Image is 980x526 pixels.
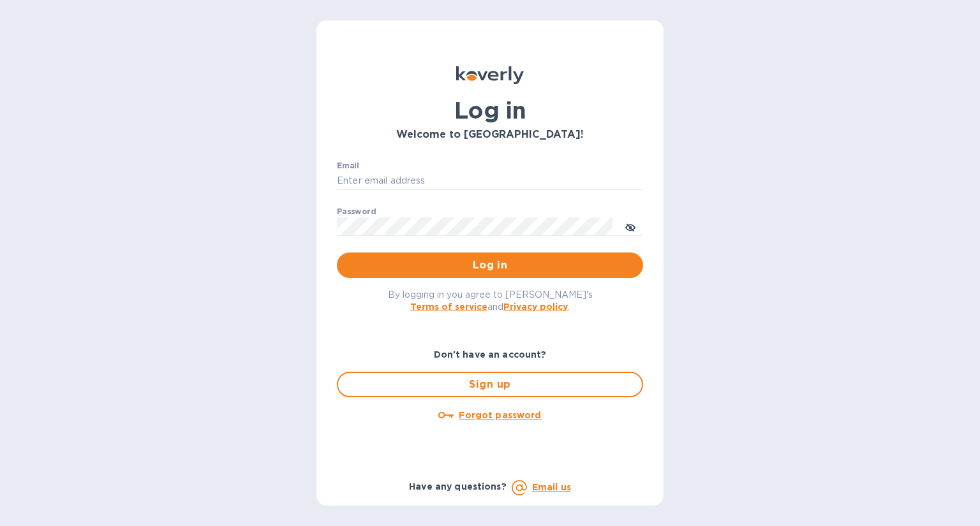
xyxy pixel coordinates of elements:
[337,162,359,170] label: Email
[456,66,524,84] img: Koverly
[459,410,541,420] u: Forgot password
[337,372,643,397] button: Sign up
[434,349,547,360] b: Don't have an account?
[347,258,633,273] span: Log in
[337,129,643,141] h3: Welcome to [GEOGRAPHIC_DATA]!
[348,377,632,392] span: Sign up
[337,208,376,216] label: Password
[337,172,643,191] input: Enter email address
[337,252,643,278] button: Log in
[618,214,643,239] button: toggle password visibility
[337,97,643,124] h1: Log in
[532,482,571,492] a: Email us
[503,302,568,312] a: Privacy policy
[409,481,507,492] b: Have any questions?
[410,302,487,312] a: Terms of service
[388,289,593,312] span: By logging in you agree to [PERSON_NAME]'s and .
